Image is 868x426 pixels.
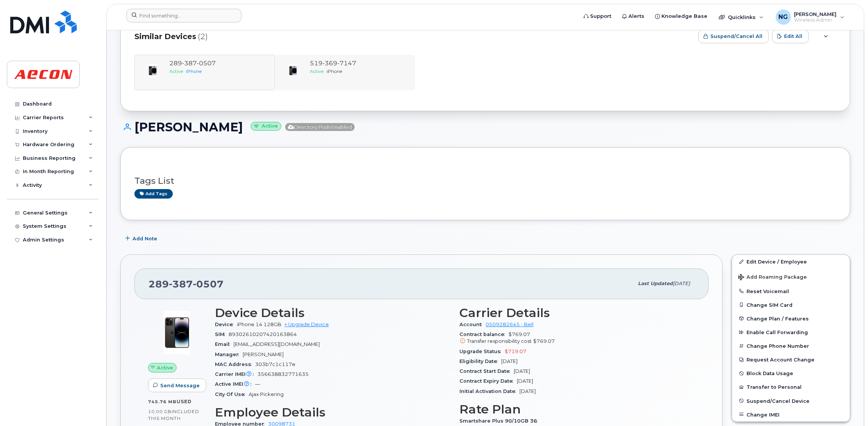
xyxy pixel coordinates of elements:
[215,405,450,419] h3: Employee Details
[459,388,519,394] span: Initial Activation Date
[459,402,695,416] h3: Rate Plan
[177,399,192,404] span: used
[746,398,810,404] span: Suspend/Cancel Device
[154,310,200,355] img: image20231002-3703462-njx0qo.jpeg
[148,278,224,290] span: 289
[148,409,199,421] span: included this month
[732,366,850,380] button: Block Data Usage
[134,176,836,186] h3: Tags List
[120,120,850,134] h1: [PERSON_NAME]
[732,408,850,421] button: Change IMEI
[459,418,541,424] span: Smartshare Plus 90/10GB 36
[120,232,164,245] button: Add Note
[732,269,850,284] button: Add Roaming Package
[459,306,695,320] h3: Carrier Details
[459,331,695,345] span: $769.07
[459,349,505,354] span: Upgrade Status
[459,331,508,337] span: Contract balance
[514,368,530,374] span: [DATE]
[772,30,809,43] button: Edit All
[255,361,295,367] span: 303b7c1c117e
[157,364,173,371] span: Active
[638,281,673,286] span: Last updated
[285,123,355,131] span: Directory Push Enabled
[215,352,243,357] span: Manager
[517,378,533,384] span: [DATE]
[784,33,802,40] span: Edit All
[661,13,707,20] span: Knowledge Base
[732,284,850,298] button: Reset Voicemail
[243,352,284,357] span: [PERSON_NAME]
[650,9,713,24] a: Knowledge Base
[310,60,356,67] span: 519
[519,388,536,394] span: [DATE]
[215,361,255,367] span: MAC Address
[327,68,342,74] span: iPhone
[133,235,157,242] span: Add Note
[732,325,850,339] button: Enable Call Forwarding
[486,322,533,327] a: 0509282645 - Bell
[160,382,200,389] span: Send Message
[255,381,260,387] span: —
[698,30,769,43] button: Suspend/Cancel All
[459,358,501,364] span: Eligibility Date
[251,122,281,131] small: Active
[215,306,450,320] h3: Device Details
[467,338,532,344] span: Transfer responsibility cost
[279,59,411,86] a: 5193697147ActiveiPhone
[237,322,281,327] span: iPhone 14 128GB
[459,368,514,374] span: Contract Start Date
[286,63,301,78] img: image20231002-3703462-njx0qo.jpeg
[710,33,762,40] span: Suspend/Cancel All
[134,31,196,42] span: Similar Devices
[732,312,850,325] button: Change Plan / Features
[126,9,241,22] input: Find something...
[713,9,769,25] div: Quicklinks
[732,339,850,353] button: Change Phone Number
[778,13,788,22] span: NG
[770,9,850,25] div: Nicole Guida
[459,322,486,327] span: Account
[746,316,809,321] span: Change Plan / Features
[732,255,850,268] a: Edit Device / Employee
[234,341,320,347] span: [EMAIL_ADDRESS][DOMAIN_NAME]
[215,341,234,347] span: Email
[322,60,337,67] span: 369
[732,298,850,312] button: Change SIM Card
[310,68,324,74] span: Active
[215,331,229,337] span: SIM
[215,371,257,377] span: Carrier IMEI
[732,380,850,394] button: Transfer to Personal
[501,358,518,364] span: [DATE]
[215,381,255,387] span: Active IMEI
[459,378,517,384] span: Contract Expiry Date
[169,278,193,290] span: 387
[148,379,206,392] button: Send Message
[732,353,850,366] button: Request Account Change
[249,391,284,397] span: Ajax Pickering
[229,331,297,337] span: 89302610207420163864
[193,278,224,290] span: 0507
[257,371,309,377] span: 356638832771635
[148,399,177,404] span: 745.76 MB
[794,17,836,23] span: Wireless Admin
[728,14,756,20] span: Quicklinks
[337,60,356,67] span: 7147
[215,322,237,327] span: Device
[746,330,808,335] span: Enable Call Forwarding
[134,189,173,199] a: Add tags
[533,338,555,344] span: $769.07
[794,11,836,17] span: [PERSON_NAME]
[505,349,526,354] span: $719.07
[578,9,617,24] a: Support
[617,9,650,24] a: Alerts
[215,391,249,397] span: City Of Use
[732,394,850,408] button: Suspend/Cancel Device
[198,31,208,42] span: (2)
[673,281,690,286] span: [DATE]
[628,13,644,20] span: Alerts
[738,274,807,281] span: Add Roaming Package
[590,13,611,20] span: Support
[284,322,329,327] a: + Upgrade Device
[148,409,172,414] span: 10.00 GB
